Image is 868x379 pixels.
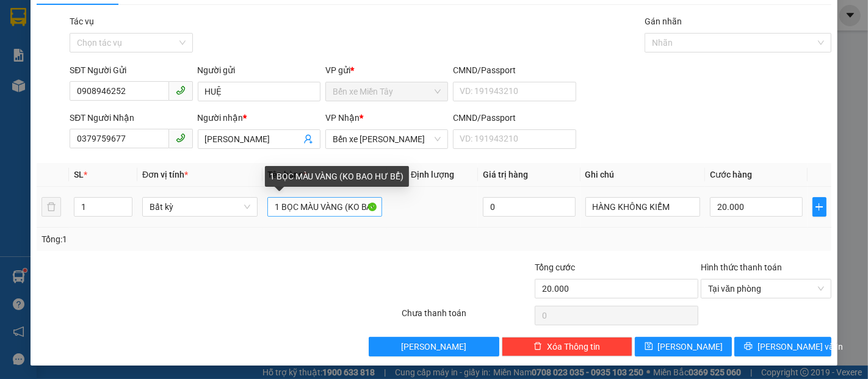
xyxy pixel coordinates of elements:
div: CMND/Passport [453,63,576,77]
span: delete [533,342,542,352]
div: VP gửi [325,63,448,77]
span: Cước hàng [710,170,752,179]
div: Tổng: 1 [42,233,336,246]
div: SĐT Người Gửi [70,63,192,77]
input: 0 [483,197,575,217]
div: Người nhận [198,111,320,125]
span: [PERSON_NAME] [658,340,723,353]
span: save [645,342,653,352]
button: [PERSON_NAME] [369,337,499,356]
span: TP.HCM -SÓC TRĂNG [80,30,166,39]
span: phone [176,85,186,95]
span: printer [744,342,753,352]
button: plus [812,197,827,217]
input: VD: Bàn, Ghế [267,197,383,217]
span: Bến xe Trần Đề [333,130,441,148]
span: Giá trị hàng [483,170,528,179]
label: Tác vụ [70,16,94,26]
span: user-add [303,134,313,144]
strong: XE KHÁCH MỸ DUYÊN [64,12,191,24]
div: SĐT Người Nhận [70,111,192,125]
label: Hình thức thanh toán [701,262,782,272]
button: save[PERSON_NAME] [635,337,732,356]
span: Đơn vị tính [142,170,188,179]
div: CMND/Passport [453,111,576,125]
span: Bất kỳ [150,198,250,216]
span: Bến xe Miền Tây [5,76,102,121]
div: Chưa thanh toán [401,306,534,328]
span: SL [74,170,84,179]
strong: PHIẾU GỬI HÀNG [78,42,177,55]
th: Ghi chú [580,163,706,187]
button: deleteXóa Thông tin [502,337,632,356]
span: phone [176,133,186,143]
span: Gửi: [5,76,102,121]
span: [PERSON_NAME] [402,340,467,353]
input: Ghi Chú [585,197,701,217]
div: Người gửi [198,63,320,77]
span: Định lượng [411,170,454,179]
span: Bến xe Miền Tây [333,82,441,101]
button: printer[PERSON_NAME] và In [734,337,831,356]
button: delete [42,197,61,217]
div: 1 BỌC MÀU VÀNG (KO BAO HƯ BỂ) [265,166,409,187]
span: Xóa Thông tin [547,340,600,353]
span: VP Nhận [325,113,360,123]
span: Tại văn phòng [708,280,824,298]
span: [PERSON_NAME] và In [758,340,843,353]
label: Gán nhãn [645,16,682,26]
span: Tổng cước [535,262,575,272]
span: plus [813,202,826,212]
